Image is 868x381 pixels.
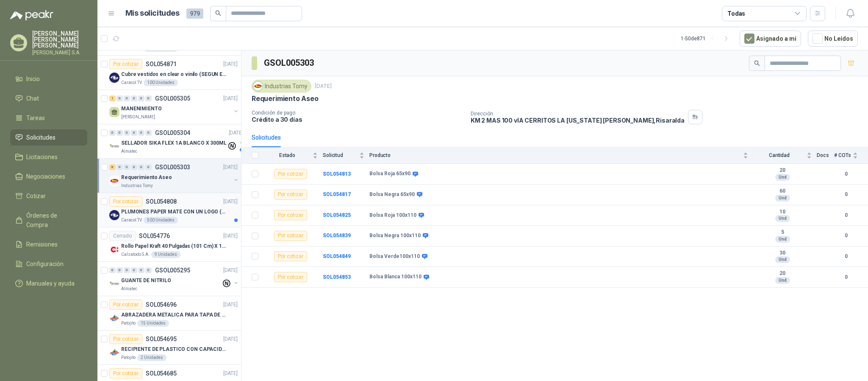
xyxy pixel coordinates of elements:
th: # COTs [834,147,868,164]
p: PLUMONES PAPER MATE CON UN LOGO (SEGUN REF.ADJUNTA) [121,208,227,216]
a: Licitaciones [10,149,87,165]
a: Por cotizarSOL054696[DATE] Company LogoABRAZADERA METALICA PARA TAPA DE TAMBOR DE PLASTICO DE 50 ... [97,296,241,331]
div: 0 [116,164,123,170]
span: # COTs [834,152,851,158]
a: Cotizar [10,188,87,204]
th: Producto [369,147,753,164]
div: Und [775,215,790,222]
th: Estado [263,147,323,164]
b: Bolsa Verde100x110 [369,253,420,260]
p: Patojito [121,354,136,361]
button: No Leídos [808,31,858,47]
p: [PERSON_NAME] [PERSON_NAME] [PERSON_NAME] [32,31,87,48]
b: 30 [753,250,812,257]
a: 0 0 0 0 0 0 GSOL005304[DATE] Company LogoSELLADOR SIKA FLEX 1A BLANCO X 300MLAlmatec [109,128,245,155]
p: SOL054696 [146,302,177,308]
p: GSOL005295 [155,267,190,273]
div: 1 [109,95,116,101]
div: 0 [124,130,130,136]
div: Por cotizar [109,300,142,310]
span: Estado [263,152,311,158]
p: GSOL005305 [155,95,190,101]
div: 2 Unidades [137,354,166,361]
a: Negociaciones [10,168,87,185]
div: Por cotizar [274,169,307,179]
div: 100 Unidades [144,79,178,86]
p: GUANTE DE NITRILO [121,277,171,285]
a: Manuales y ayuda [10,275,87,291]
p: Patojito [121,320,136,327]
p: Condición de pago [252,110,464,116]
a: SOL054839 [323,233,351,238]
b: 0 [834,252,858,261]
div: 0 [138,164,144,170]
a: 6 0 0 0 0 0 GSOL005303[DATE] Company LogoRequerimiento AseoIndustrias Tomy [109,162,239,189]
p: MANENIMIENTO [121,105,162,113]
div: 6 [109,164,116,170]
div: 0 [131,164,137,170]
div: 500 Unidades [144,217,178,224]
div: Und [775,236,790,243]
a: SOL054825 [323,212,351,218]
a: 0 0 0 0 0 0 GSOL005295[DATE] Company LogoGUANTE DE NITRILOAlmatec [109,265,239,292]
p: Caracol TV [121,217,142,224]
p: [DATE] [223,266,238,275]
p: GSOL005304 [155,130,190,136]
img: Company Logo [253,81,263,91]
div: Por cotizar [109,334,142,344]
div: Und [775,195,790,202]
div: 0 [145,267,152,273]
span: Chat [26,94,39,103]
div: 0 [124,95,130,101]
a: Solicitudes [10,129,87,146]
span: 979 [186,8,203,19]
div: 15 Unidades [137,320,169,327]
div: 0 [131,267,137,273]
b: 20 [753,167,812,174]
a: Por cotizarSOL054808[DATE] Company LogoPLUMONES PAPER MATE CON UN LOGO (SEGUN REF.ADJUNTA)Caracol... [97,193,241,227]
p: SOL054808 [146,199,177,205]
b: 10 [753,209,812,216]
img: Company Logo [109,347,119,358]
p: [DATE] [223,198,238,206]
a: 1 0 0 0 0 0 GSOL005305[DATE] MANENIMIENTO[PERSON_NAME] [109,93,239,120]
div: Por cotizar [274,272,307,282]
div: 0 [116,130,123,136]
a: SOL054849 [323,253,351,259]
div: Cerrado [109,231,136,241]
p: Requerimiento Aseo [121,174,172,182]
a: Tareas [10,110,87,126]
p: Almatec [121,148,137,155]
div: 0 [116,267,123,273]
p: Requerimiento Aseo [252,94,319,103]
p: SOL054871 [146,61,177,67]
p: Industrias Tomy [121,182,153,189]
p: [DATE] [315,82,332,90]
div: 0 [124,267,130,273]
span: Inicio [26,74,40,84]
p: SELLADOR SIKA FLEX 1A BLANCO X 300ML [121,139,227,147]
div: Por cotizar [109,368,142,378]
img: Company Logo [109,141,119,151]
span: search [754,60,760,66]
p: Crédito a 30 días [252,116,464,123]
b: 0 [834,273,858,281]
p: [DATE] [223,370,238,378]
div: 0 [138,267,144,273]
div: Industrias Tomy [252,80,311,92]
th: Cantidad [753,147,817,164]
div: Por cotizar [274,190,307,200]
p: [DATE] [223,232,238,240]
a: CerradoSOL054776[DATE] Company LogoRollo Papel Kraft 40 Pulgadas (101 Cm) X 150 Mts 60 GrCalzatod... [97,227,241,262]
img: Company Logo [109,210,119,220]
span: Solicitud [323,152,358,158]
button: Asignado a mi [740,31,801,47]
th: Solicitud [323,147,369,164]
span: Configuración [26,259,64,269]
div: Por cotizar [109,196,142,207]
div: Solicitudes [252,133,281,142]
div: 0 [131,130,137,136]
p: [DATE] [223,60,238,68]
